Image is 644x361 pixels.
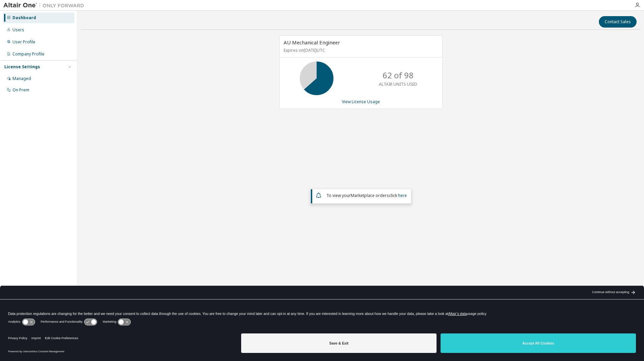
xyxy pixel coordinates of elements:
div: Company Profile [12,51,44,57]
div: Users [12,27,24,33]
div: On Prem [12,87,29,93]
button: Contact Sales [599,16,637,28]
img: Altair One [3,2,88,9]
div: User Profile [12,39,35,45]
div: Dashboard [12,15,36,21]
a: here [398,193,407,198]
span: To view your click [326,193,407,198]
p: 62 of 98 [383,70,414,81]
div: License Settings [4,64,40,70]
div: Managed [12,76,31,81]
p: ALTAIR UNITS USED [379,81,417,87]
em: Marketplace orders [351,193,389,198]
a: View License Usage [342,99,380,105]
span: AU Mechanical Engineer [284,39,340,46]
p: Expires on [DATE] UTC [284,47,437,53]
